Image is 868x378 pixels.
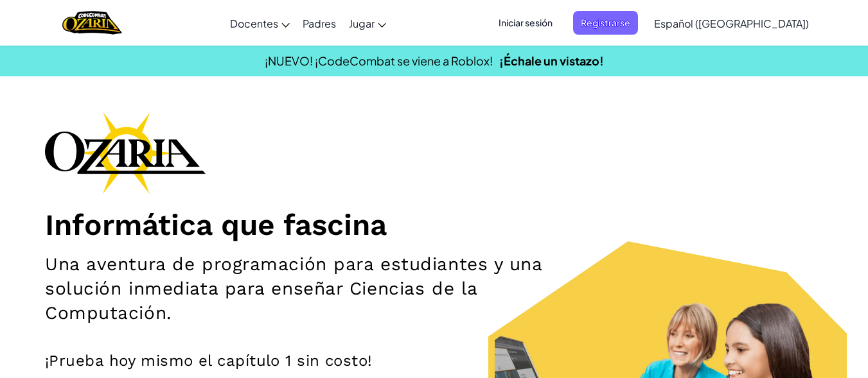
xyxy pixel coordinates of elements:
[349,17,375,30] span: Jugar
[45,207,823,243] h1: Informática que fascina
[224,6,296,40] a: Docentes
[45,252,566,325] h2: Una aventura de programación para estudiantes y una solución inmediata para enseñar Ciencias de l...
[62,10,122,36] img: Home
[230,17,278,30] span: Docentes
[45,112,206,194] img: Ozaria branding logo
[654,17,809,30] span: Español ([GEOGRAPHIC_DATA])
[499,53,604,68] a: ¡Échale un vistazo!
[648,6,815,40] a: Español ([GEOGRAPHIC_DATA])
[342,6,393,40] a: Jugar
[573,11,638,35] button: Registrarse
[265,53,493,68] span: ¡NUEVO! ¡CodeCombat se viene a Roblox!
[296,6,342,40] a: Padres
[62,10,122,36] a: Ozaria by CodeCombat logo
[491,11,560,35] button: Iniciar sesión
[45,351,823,370] p: ¡Prueba hoy mismo el capítulo 1 sin costo!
